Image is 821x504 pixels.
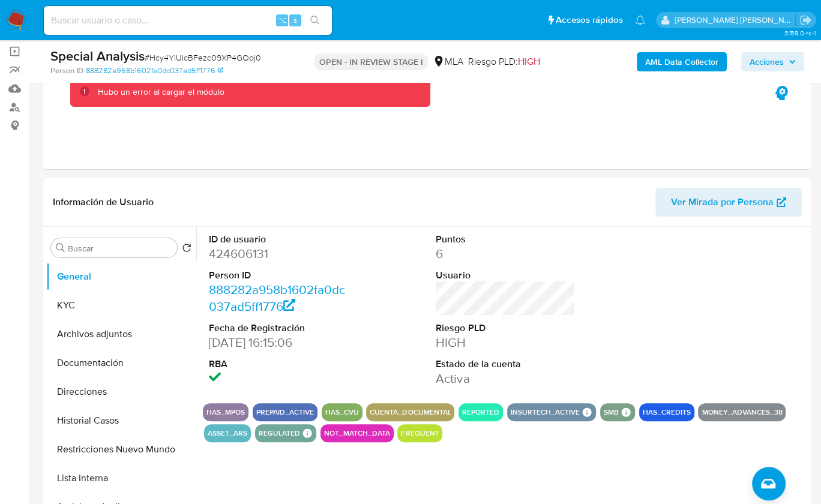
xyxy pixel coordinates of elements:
b: AML Data Collector [645,52,718,71]
button: Archivos adjuntos [46,320,196,349]
button: search-icon [302,12,327,29]
span: # Hcy4YiUlcBFezc09XP4GOoj0 [145,52,261,64]
button: Buscar [56,243,65,253]
span: Ver Mirada por Persona [671,188,774,217]
button: KYC [46,291,196,320]
div: MLA [433,55,463,68]
dt: Riesgo PLD [436,322,575,335]
b: Person ID [50,65,83,76]
h1: Información de Usuario [53,196,154,208]
dd: 6 [436,245,575,262]
span: HIGH [518,55,540,68]
a: Salir [799,14,812,26]
span: s [293,14,297,26]
a: 888282a958b1602fa0dc037ad5ff1776 [209,281,345,315]
span: Riesgo PLD: [468,55,540,68]
div: Hubo un error al cargar el módulo [98,86,224,98]
button: AML Data Collector [637,52,727,71]
button: Restricciones Nuevo Mundo [46,435,196,464]
dt: Estado de la cuenta [436,358,575,371]
span: 3.159.0-rc-1 [784,28,815,38]
input: Buscar [68,243,172,254]
span: Acciones [750,52,784,71]
dt: Fecha de Registración [209,322,348,335]
span: Accesos rápidos [556,14,623,26]
button: Acciones [741,52,804,71]
dd: HIGH [436,334,575,351]
dt: Usuario [436,269,575,282]
dd: [DATE] 16:15:06 [209,334,348,351]
button: Direcciones [46,377,196,406]
input: Buscar usuario o caso... [44,13,332,28]
b: Special Analysis [50,46,145,65]
dd: Activa [436,370,575,387]
button: Lista Interna [46,464,196,493]
dt: RBA [209,358,348,371]
p: OPEN - IN REVIEW STAGE I [314,53,428,70]
button: General [46,262,196,291]
dt: Person ID [209,269,348,282]
a: 888282a958b1602fa0dc037ad5ff1776 [86,65,223,76]
button: Ver Mirada por Persona [655,188,802,217]
dd: 424606131 [209,245,348,262]
span: ⌥ [277,14,286,26]
a: Notificaciones [635,15,645,25]
button: Historial Casos [46,406,196,435]
button: Documentación [46,349,196,377]
dt: Puntos [436,233,575,246]
p: jian.marin@mercadolibre.com [675,14,796,26]
dt: ID de usuario [209,233,348,246]
button: Volver al orden por defecto [182,243,191,256]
